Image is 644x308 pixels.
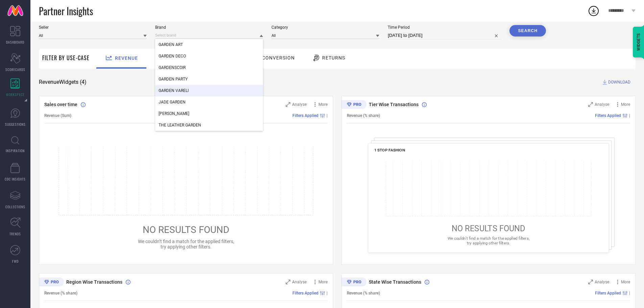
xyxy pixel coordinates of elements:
span: Filters Applied [595,113,621,118]
div: GARDEN VARELI [155,85,263,96]
span: WORKSPACE [6,92,25,97]
span: Returns [322,55,345,61]
input: Select time period [388,31,501,40]
span: | [327,113,328,118]
div: Premium [39,278,64,288]
span: Category [271,25,379,30]
span: Analyse [292,102,307,107]
span: | [327,291,328,295]
span: Revenue [115,55,138,61]
button: Search [509,25,546,37]
div: GARDENSCOIR [155,62,263,73]
span: Analyse [595,280,609,284]
span: Filters Applied [595,291,621,295]
svg: Zoom [286,102,290,107]
span: Revenue (% share) [347,291,380,295]
span: [PERSON_NAME] [159,111,189,116]
span: NO RESULTS FOUND [452,224,525,233]
div: OLIVIA GARDEN [155,108,263,119]
span: Tier Wise Transactions [369,102,419,107]
div: GARDEN PARTY [155,73,263,85]
span: Revenue (% share) [347,113,380,118]
span: Conversion [262,55,295,61]
span: More [318,102,328,107]
span: THE LEATHER GARDEN [159,123,201,127]
span: GARDEN VARELI [159,88,189,93]
span: Seller [39,25,147,30]
span: SUGGESTIONS [5,122,26,127]
span: GARDEN ART [159,42,183,47]
span: Filters Applied [292,113,318,118]
span: | [629,113,630,118]
span: We couldn’t find a match for the applied filters, try applying other filters. [448,236,529,245]
span: GARDEN DECO [159,54,186,58]
span: FWD [12,259,19,264]
span: TRENDS [9,231,21,236]
span: | [629,291,630,295]
div: Open download list [588,5,600,17]
div: Premium [341,100,366,110]
span: JADE GARDEN [159,100,186,104]
span: State Wise Transactions [369,279,421,285]
span: Filters Applied [292,291,318,295]
span: More [621,280,630,284]
div: GARDEN ART [155,39,263,50]
span: Brand [155,25,263,30]
span: Revenue (Sum) [44,113,71,118]
span: CDC INSIGHTS [5,176,26,182]
svg: Zoom [588,280,593,284]
svg: Zoom [588,102,593,107]
div: THE LEATHER GARDEN [155,119,263,131]
span: GARDEN PARTY [159,77,188,81]
span: INSPIRATION [6,148,25,153]
span: Partner Insights [39,4,93,18]
span: NO RESULTS FOUND [143,224,229,235]
div: GARDEN DECO [155,50,263,62]
span: Region Wise Transactions [66,279,122,285]
span: Time Period [388,25,501,30]
svg: Zoom [286,280,290,284]
div: Premium [341,278,366,288]
span: Revenue Widgets ( 4 ) [39,79,87,86]
input: Select brand [155,32,263,39]
span: DASHBOARD [6,40,24,45]
span: More [621,102,630,107]
span: SCORECARDS [5,67,25,72]
span: More [318,280,328,284]
span: Analyse [292,280,307,284]
span: Sales over time [44,102,77,107]
span: COLLECTIONS [5,204,25,209]
span: 1 STOP FASHION [374,148,405,152]
span: We couldn’t find a match for the applied filters, try applying other filters. [138,239,234,250]
span: Revenue (% share) [44,291,77,295]
span: Filter By Use-Case [42,54,90,62]
span: Analyse [595,102,609,107]
span: DOWNLOAD [608,79,630,86]
span: GARDENSCOIR [159,65,186,70]
div: JADE GARDEN [155,96,263,108]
